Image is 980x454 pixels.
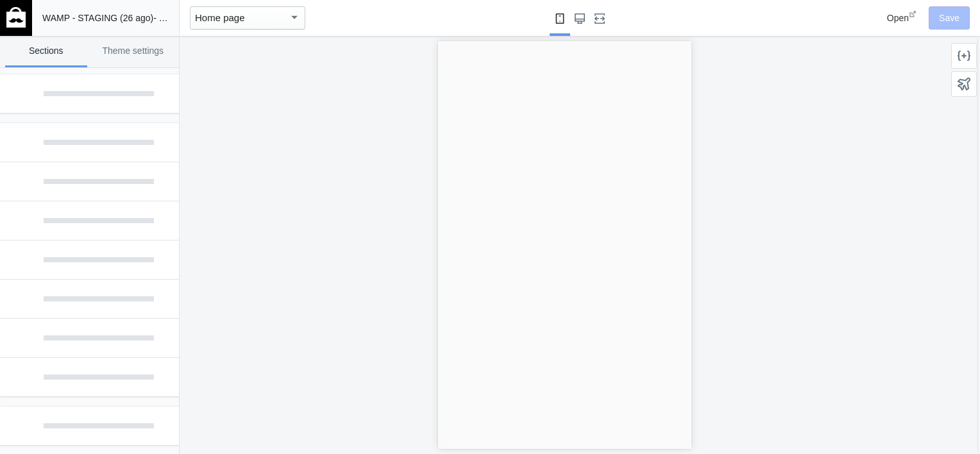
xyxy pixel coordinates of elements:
[5,36,87,67] a: Sections
[887,13,909,23] span: Open
[92,36,174,67] a: Theme settings
[195,12,245,23] mat-select-trigger: Home page
[42,13,153,23] span: WAMP - STAGING (26 ago)
[153,13,220,23] span: - by Shop Sheriff
[6,7,26,28] img: main-logo_60x60_white.png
